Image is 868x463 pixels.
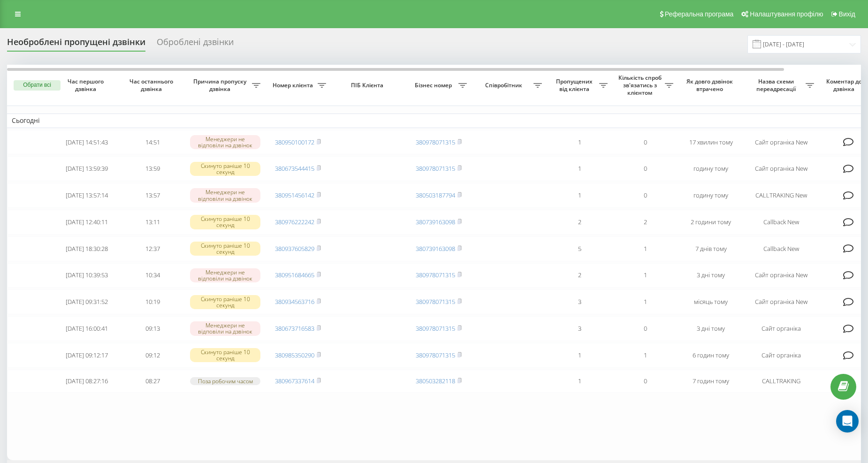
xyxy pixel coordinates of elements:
td: 13:11 [120,210,185,235]
a: 380951684665 [275,271,314,279]
div: Скинуто раніше 10 секунд [190,162,260,176]
td: 3 [547,316,612,341]
div: Скинуто раніше 10 секунд [190,348,260,362]
td: 7 днів тому [678,236,744,261]
td: 1 [612,289,678,314]
td: 3 [547,289,612,314]
td: місяць тому [678,289,744,314]
a: 380978071315 [416,324,455,333]
td: 1 [547,183,612,208]
td: 1 [547,343,612,368]
td: Callback New [744,236,819,261]
div: Скинуто раніше 10 секунд [190,295,260,309]
a: 380978071315 [416,351,455,359]
span: Час останнього дзвінка [127,78,178,92]
span: Налаштування профілю [750,10,823,18]
a: 380978071315 [416,271,455,279]
td: 09:12 [120,343,185,368]
td: CALLTRAKING New [744,183,819,208]
div: Скинуто раніше 10 секунд [190,215,260,229]
span: Кількість спроб зв'язатись з клієнтом [617,74,665,96]
td: [DATE] 08:27:16 [54,370,120,393]
td: 2 [547,210,612,235]
td: CALLTRAKING [744,370,819,393]
span: ПІБ Клієнта [339,82,398,89]
td: годину тому [678,183,744,208]
td: 17 хвилин тому [678,130,744,155]
div: Поза робочим часом [190,377,260,385]
span: Як довго дзвінок втрачено [685,78,736,92]
td: 5 [547,236,612,261]
td: [DATE] 14:51:43 [54,130,120,155]
td: Сайт органіка New [744,263,819,288]
td: 1 [547,130,612,155]
td: 0 [612,130,678,155]
a: 380985350290 [275,351,314,359]
td: 0 [612,370,678,393]
td: [DATE] 13:57:14 [54,183,120,208]
div: Необроблені пропущені дзвінки [7,37,145,52]
span: Коментар до дзвінка [823,78,867,92]
td: [DATE] 16:00:41 [54,316,120,341]
td: 0 [612,316,678,341]
a: 380503187794 [416,191,455,199]
span: Причина пропуску дзвінка [190,78,252,92]
div: Оброблені дзвінки [157,37,234,52]
div: Менеджери не відповіли на дзвінок [190,268,260,282]
td: [DATE] 12:40:11 [54,210,120,235]
td: 2 години тому [678,210,744,235]
td: 1 [547,156,612,181]
span: Бізнес номер [411,82,458,89]
td: 14:51 [120,130,185,155]
td: Сайт органіка New [744,289,819,314]
a: 380673716583 [275,324,314,333]
div: Скинуто раніше 10 секунд [190,242,260,256]
a: 380978071315 [416,138,455,146]
button: Обрати всі [14,80,61,91]
td: 08:27 [120,370,185,393]
span: Назва схеми переадресації [748,78,806,92]
td: 1 [612,236,678,261]
span: Пропущених від клієнта [551,78,599,92]
td: 2 [547,263,612,288]
td: 1 [612,263,678,288]
td: 10:34 [120,263,185,288]
div: Менеджери не відповіли на дзвінок [190,135,260,149]
span: Співробітник [476,82,533,89]
td: 3 дні тому [678,263,744,288]
td: [DATE] 09:31:52 [54,289,120,314]
a: 380937605829 [275,244,314,253]
a: 380934563716 [275,297,314,306]
a: 380978071315 [416,164,455,173]
td: 10:19 [120,289,185,314]
td: 09:13 [120,316,185,341]
td: [DATE] 09:12:17 [54,343,120,368]
a: 380951456142 [275,191,314,199]
div: Open Intercom Messenger [836,410,859,433]
a: 380978071315 [416,297,455,306]
span: Номер клієнта [270,82,318,89]
span: Вихід [839,10,855,18]
td: годину тому [678,156,744,181]
td: Сайт органіка [744,316,819,341]
td: 0 [612,183,678,208]
td: 1 [547,370,612,393]
td: 13:57 [120,183,185,208]
td: 12:37 [120,236,185,261]
td: 13:59 [120,156,185,181]
a: 380673544415 [275,164,314,173]
td: [DATE] 13:59:39 [54,156,120,181]
td: Callback New [744,210,819,235]
a: 380967337614 [275,377,314,385]
td: 2 [612,210,678,235]
td: Сайт органіка New [744,156,819,181]
a: 380739163098 [416,218,455,226]
td: [DATE] 10:39:53 [54,263,120,288]
td: 6 годин тому [678,343,744,368]
div: Менеджери не відповіли на дзвінок [190,321,260,335]
a: 380739163098 [416,244,455,253]
td: [DATE] 18:30:28 [54,236,120,261]
a: 380503282118 [416,377,455,385]
td: Сайт органіка [744,343,819,368]
td: 7 годин тому [678,370,744,393]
